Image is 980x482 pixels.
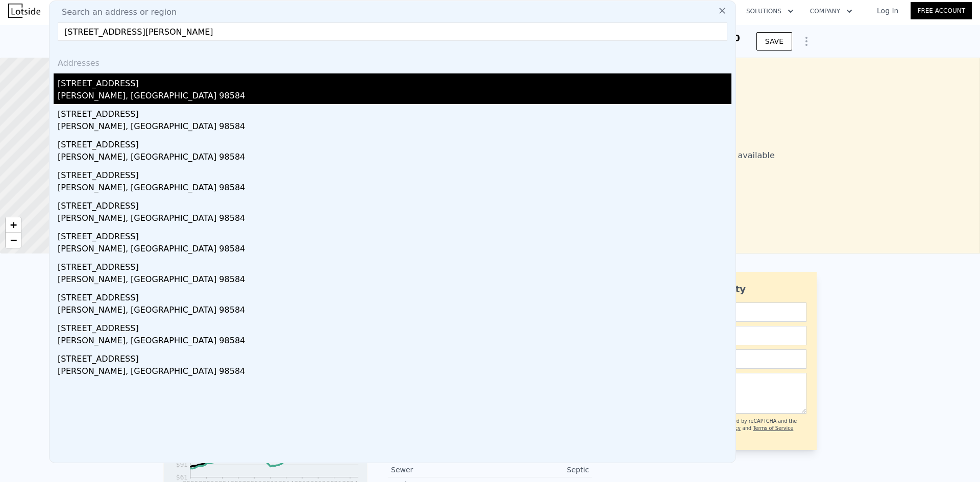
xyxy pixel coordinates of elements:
div: [PERSON_NAME], [GEOGRAPHIC_DATA] 98584 [58,273,731,288]
div: Septic [490,465,589,475]
input: Enter an address, city, region, neighborhood or zip code [58,22,727,41]
button: Show Options [796,31,817,52]
button: Company [802,2,861,20]
div: [STREET_ADDRESS] [58,257,731,273]
div: [PERSON_NAME], [GEOGRAPHIC_DATA] 98584 [58,335,731,349]
a: Terms of Service [753,425,793,431]
button: SAVE [756,32,792,50]
div: [PERSON_NAME], [GEOGRAPHIC_DATA] 98584 [58,365,731,379]
div: Sewer [391,465,490,475]
a: Zoom out [6,233,21,248]
div: Addresses [54,49,731,73]
span: + [10,218,17,231]
div: [PERSON_NAME], [GEOGRAPHIC_DATA] 98584 [58,120,731,135]
button: Solutions [738,2,802,20]
div: [PERSON_NAME], [GEOGRAPHIC_DATA] 98584 [58,151,731,165]
div: [STREET_ADDRESS] [58,165,731,182]
div: [PERSON_NAME], [GEOGRAPHIC_DATA] 98584 [58,212,731,226]
div: [STREET_ADDRESS] [58,349,731,365]
div: [STREET_ADDRESS] [58,104,731,120]
span: Search an address or region [54,6,177,18]
div: [PERSON_NAME], [GEOGRAPHIC_DATA] 98584 [58,90,731,104]
div: [STREET_ADDRESS] [58,196,731,212]
div: [PERSON_NAME], [GEOGRAPHIC_DATA] 98584 [58,304,731,318]
span: − [10,234,17,246]
div: [STREET_ADDRESS] [58,226,731,243]
tspan: $91 [176,461,188,468]
div: [STREET_ADDRESS] [58,318,731,335]
div: [PERSON_NAME], [GEOGRAPHIC_DATA] 98584 [58,243,731,257]
tspan: $61 [176,474,188,481]
a: Free Account [911,2,972,19]
a: Zoom in [6,217,21,233]
img: Lotside [8,4,40,18]
a: Log In [865,6,911,16]
div: [STREET_ADDRESS] [58,288,731,304]
div: [STREET_ADDRESS] [58,73,731,90]
div: [PERSON_NAME], [GEOGRAPHIC_DATA] 98584 [58,182,731,196]
div: [STREET_ADDRESS] [58,135,731,151]
div: This site is protected by reCAPTCHA and the Google and apply. [689,418,806,440]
